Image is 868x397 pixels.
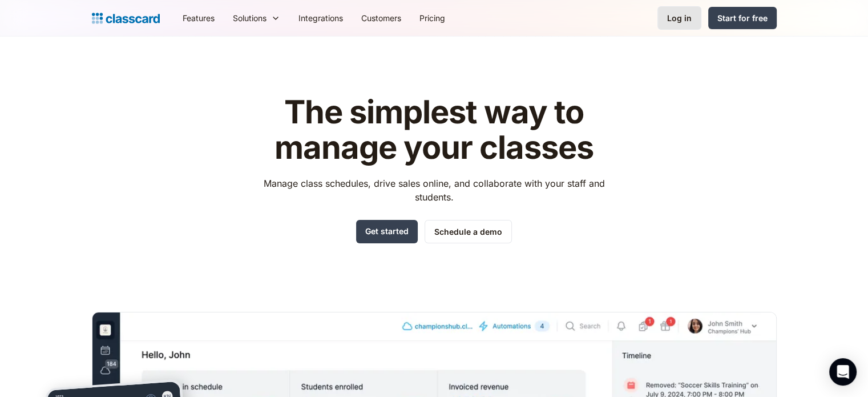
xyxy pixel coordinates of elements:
[173,5,224,31] a: Features
[717,12,768,24] div: Start for free
[233,12,267,24] div: Solutions
[657,6,701,30] a: Log in
[224,5,289,31] div: Solutions
[829,358,857,386] div: Open Intercom Messenger
[667,12,692,24] div: Log in
[425,220,512,243] a: Schedule a demo
[289,5,352,31] a: Integrations
[410,5,454,31] a: Pricing
[253,177,615,204] p: Manage class schedules, drive sales online, and collaborate with your staff and students.
[708,7,777,29] a: Start for free
[356,220,418,243] a: Get started
[253,95,615,165] h1: The simplest way to manage your classes
[352,5,410,31] a: Customers
[92,10,160,26] a: home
